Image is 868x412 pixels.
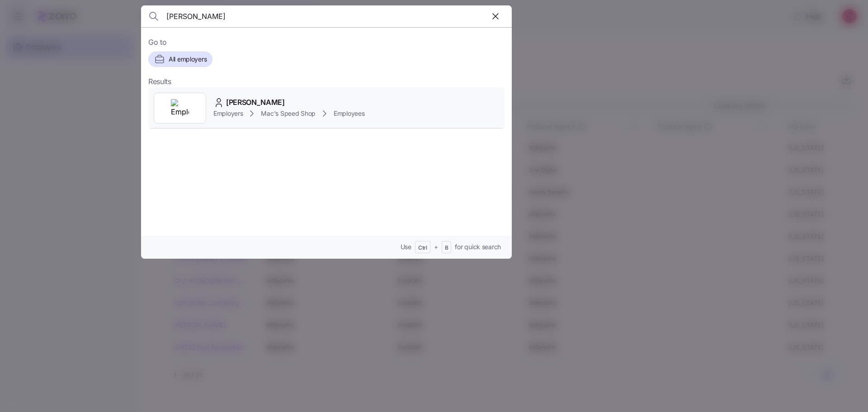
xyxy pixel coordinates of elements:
span: + [434,242,438,251]
span: for quick search [455,242,501,251]
span: Go to [148,37,505,48]
span: Employers [213,109,243,118]
button: All employers [148,52,212,67]
span: B [445,244,448,252]
img: Employer logo [171,99,189,117]
span: [PERSON_NAME] [226,97,285,108]
span: Employees [334,109,364,118]
span: Mac's Speed Shop [261,109,316,118]
span: Use [401,242,411,251]
span: All employers [169,55,207,64]
span: Results [148,76,171,87]
span: Ctrl [418,244,427,252]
